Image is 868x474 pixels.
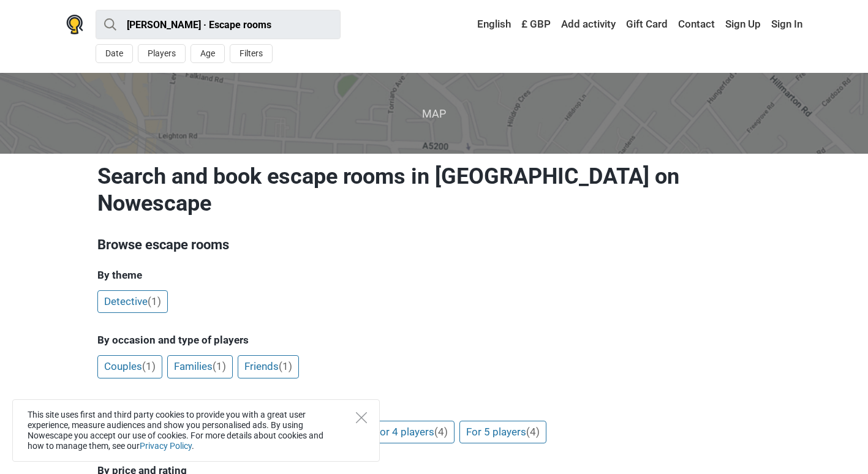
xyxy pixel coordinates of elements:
[97,163,771,217] h1: Search and book escape rooms in [GEOGRAPHIC_DATA] on Nowescape
[434,426,448,438] span: (4)
[148,295,161,307] span: (1)
[97,269,771,281] h5: By theme
[279,360,292,372] span: (1)
[191,44,225,63] button: Age
[140,441,192,451] a: Privacy Policy
[469,20,477,29] img: English
[526,426,540,438] span: (4)
[722,13,764,36] a: Sign Up
[97,235,771,255] h3: Browse escape rooms
[142,360,156,372] span: (1)
[97,334,771,346] h5: By occasion and type of players
[230,44,273,63] button: Filters
[768,13,802,36] a: Sign In
[459,421,546,444] a: For 5 players(4)
[97,355,162,378] a: Couples(1)
[213,360,226,372] span: (1)
[167,355,233,378] a: Families(1)
[518,13,554,36] a: £ GBP
[12,399,380,462] div: This site uses first and third party cookies to provide you with a great user experience, measure...
[238,355,299,378] a: Friends(1)
[675,13,718,36] a: Contact
[466,13,514,36] a: English
[138,44,186,63] button: Players
[558,13,619,36] a: Add activity
[623,13,671,36] a: Gift Card
[97,399,771,412] h5: By the number of players
[368,421,455,444] a: For 4 players(4)
[66,15,83,34] img: Nowescape logo
[96,44,133,63] button: Date
[97,290,168,314] a: Detective(1)
[356,412,367,423] button: Close
[96,10,341,39] input: try “London”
